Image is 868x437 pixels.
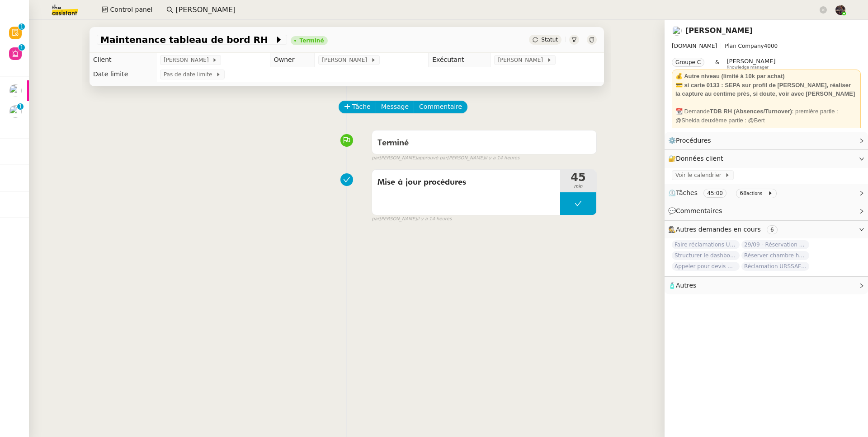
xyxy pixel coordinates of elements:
span: approuvé par [417,154,447,162]
span: ⏲️ [668,189,780,196]
div: 🧴Autres [665,277,868,294]
small: actions [747,191,763,196]
span: Données client [676,155,723,162]
div: 💬Commentaires [665,202,868,220]
span: 68 [740,190,746,196]
td: Date limite [90,67,156,82]
span: Plan Company [725,43,764,49]
span: Message [381,102,409,112]
nz-tag: 6 [767,225,778,234]
p: 1 [20,44,24,52]
img: users%2FAXgjBsdPtrYuxuZvIJjRexEdqnq2%2Favatar%2F1599931753966.jpeg [9,84,22,97]
span: Procédures [676,137,711,144]
strong: 💰 Autre niveau (limité à 10k par achat) [675,73,785,79]
small: [PERSON_NAME] [PERSON_NAME] [372,154,519,162]
span: [PERSON_NAME] [726,58,775,65]
span: il y a 14 heures [485,154,519,162]
span: Appeler pour devis mutuelle et prévoyance [672,262,740,271]
button: Control panel [96,4,158,16]
span: Commentaires [676,207,722,214]
span: Terminé [377,139,409,147]
span: 🕵️ [668,226,781,233]
span: Statut [541,37,558,43]
span: [DOMAIN_NAME] [672,43,717,49]
div: ⏲️Tâches 45:00 68actions [665,184,868,202]
td: Exécutant [429,53,491,67]
div: Terminé [300,38,324,43]
span: par [372,154,379,162]
small: [PERSON_NAME] [372,215,452,223]
span: 🧴 [668,282,696,289]
span: [PERSON_NAME] [164,56,212,65]
span: il y a 14 heures [417,215,452,223]
img: 2af2e8ed-4e7a-4339-b054-92d163d57814 [835,5,845,15]
p: 1 [20,23,24,32]
span: Tâches [676,189,698,196]
input: Rechercher [175,4,818,16]
span: Réclamation URSSAF [PERSON_NAME] [741,262,809,271]
span: & [715,58,719,70]
span: Autres [676,282,696,289]
strong: TDB RH (Absences/Turnover) [710,108,792,115]
div: 🔐Données client [665,150,868,167]
span: 45 [560,172,596,183]
span: Knowledge manager [726,65,769,70]
img: users%2FAXgjBsdPtrYuxuZvIJjRexEdqnq2%2Favatar%2F1599931753966.jpeg [9,105,22,118]
span: 29/09 - Réservation hôtel Renaissance [741,240,809,249]
span: par [372,215,379,223]
div: 📆 Demande : première partie : @Sheida deuxième partie : @Bert [675,107,857,125]
span: Control panel [110,5,152,15]
nz-tag: Groupe C [672,58,704,67]
span: 🔐 [668,153,727,164]
td: Client [90,53,156,67]
span: Maintenance tableau de bord RH [100,35,274,44]
span: Réserver chambre hôtel Renaissance [741,251,809,260]
span: [PERSON_NAME] [498,56,546,65]
span: Pas de date limite [164,70,216,79]
p: 1 [19,103,22,112]
button: Commentaire [414,101,467,113]
span: Tâche [352,102,371,112]
strong: 💳 si carte 0133 : SEPA sur profil de [PERSON_NAME], réaliser la capture au centime près, si doute... [675,82,855,98]
nz-tag: 45:00 [703,189,726,198]
nz-badge-sup: 1 [17,103,24,110]
span: min [560,183,596,191]
span: Faire réclamations URSSAF pour Sodilandes [672,240,740,249]
img: users%2FdHO1iM5N2ObAeWsI96eSgBoqS9g1%2Favatar%2Fdownload.png [672,26,682,36]
span: Commentaire [419,102,462,112]
span: ⚙️ [668,135,715,146]
span: 💬 [668,207,726,214]
nz-badge-sup: 1 [19,23,25,30]
button: Message [376,101,414,113]
td: Owner [270,53,315,67]
a: [PERSON_NAME] [685,26,753,35]
span: Autres demandes en cours [676,226,761,233]
span: Voir le calendrier [675,171,725,180]
app-user-label: Knowledge manager [726,58,775,70]
span: Structurer le dashboard Notion [672,251,740,260]
nz-badge-sup: 1 [19,44,25,51]
div: ⚙️Procédures [665,132,868,149]
span: 4000 [764,43,778,49]
span: [PERSON_NAME] [322,56,370,65]
div: 🕵️Autres demandes en cours 6 [665,221,868,238]
button: Tâche [339,101,376,113]
span: Mise à jour procédures [377,176,555,189]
